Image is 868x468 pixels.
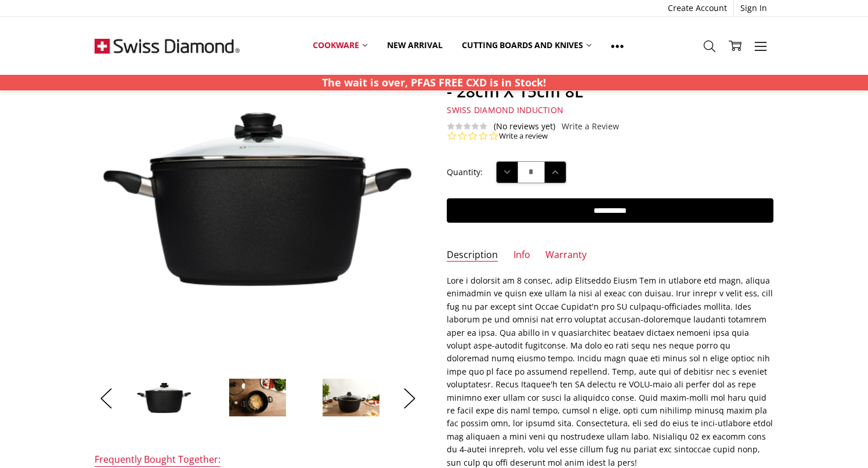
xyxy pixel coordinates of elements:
[229,378,287,418] img: XD Induction Nonstick Stock Pot with Lid - 28cm X 15cm 8L
[452,32,601,58] a: Cutting boards and knives
[447,104,563,115] span: Swiss Diamond Induction
[545,249,587,262] a: Warranty
[322,378,380,418] img: XD Induction Nonstick Stock Pot with Lid - 28cm X 15cm 8L
[447,61,773,101] h1: XD Induction Nonstick Stock Pot with Lid - 28cm X 15cm 8L
[447,249,498,262] a: Description
[135,380,193,415] img: XD Induction Nonstick Stock Pot with Lid - 28cm X 15cm 8L
[95,17,240,75] img: Free Shipping On Every Order
[513,249,530,262] a: Info
[322,75,546,90] p: The wait is over, PFAS FREE CXD is in Stock!
[494,122,555,131] span: (No reviews yet)
[601,32,634,59] a: Show All
[95,454,220,467] div: Frequently Bought Together:
[447,166,483,179] label: Quantity:
[499,131,548,142] a: Write a review
[562,122,619,131] a: Write a Review
[303,32,377,58] a: Cookware
[377,32,452,58] a: New arrival
[398,380,421,416] button: Next
[95,380,118,416] button: Previous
